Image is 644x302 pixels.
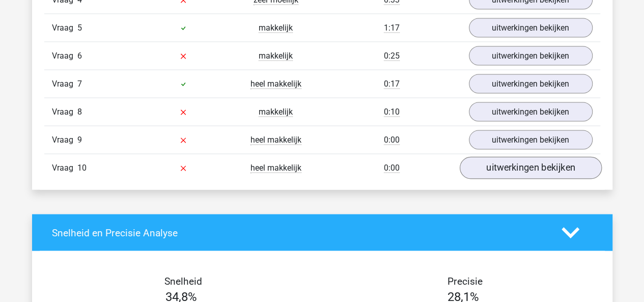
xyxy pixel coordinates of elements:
span: heel makkelijk [250,135,301,145]
h4: Snelheid en Precisie Analyse [52,227,546,239]
span: 0:00 [384,135,400,145]
span: makkelijk [259,107,293,117]
span: 6 [77,51,82,61]
span: makkelijk [259,23,293,33]
a: uitwerkingen bekijken [469,46,593,66]
span: 5 [77,23,82,33]
span: 0:10 [384,107,400,117]
span: 10 [77,163,87,173]
span: 7 [77,79,82,89]
span: 0:00 [384,163,400,173]
a: uitwerkingen bekijken [469,102,593,122]
span: Vraag [52,22,77,34]
a: uitwerkingen bekijken [459,157,601,180]
span: Vraag [52,78,77,90]
span: 8 [77,107,82,117]
span: heel makkelijk [250,163,301,173]
span: Vraag [52,162,77,174]
span: Vraag [52,50,77,62]
h4: Precisie [334,276,597,287]
span: 9 [77,135,82,145]
h4: Snelheid [52,276,315,287]
a: uitwerkingen bekijken [469,18,593,38]
span: 1:17 [384,23,400,33]
span: 0:17 [384,79,400,89]
span: makkelijk [259,51,293,61]
a: uitwerkingen bekijken [469,74,593,94]
span: heel makkelijk [250,79,301,89]
span: Vraag [52,106,77,118]
a: uitwerkingen bekijken [469,130,593,150]
span: 0:25 [384,51,400,61]
span: Vraag [52,134,77,146]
